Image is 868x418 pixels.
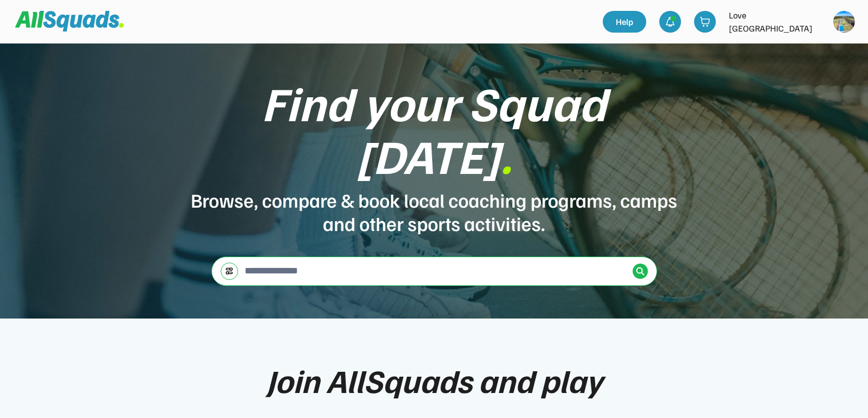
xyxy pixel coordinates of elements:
[833,11,855,33] img: https%3A%2F%2F94044dc9e5d3b3599ffa5e2d56a015ce.cdn.bubble.io%2Ff1742171809309x223284495390880800%...
[603,11,646,33] a: Help
[266,362,602,398] div: Join AllSquads and play
[190,76,679,182] div: Find your Squad [DATE]
[729,9,827,35] div: Love [GEOGRAPHIC_DATA]
[700,16,710,27] img: shopping-cart-01%20%281%29.svg
[15,11,124,32] img: Squad%20Logo.svg
[225,267,234,275] img: settings-03.svg
[500,125,512,185] font: .
[665,16,676,27] img: bell-03%20%281%29.svg
[636,267,645,276] img: Icon%20%2838%29.svg
[190,188,679,235] div: Browse, compare & book local coaching programs, camps and other sports activities.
